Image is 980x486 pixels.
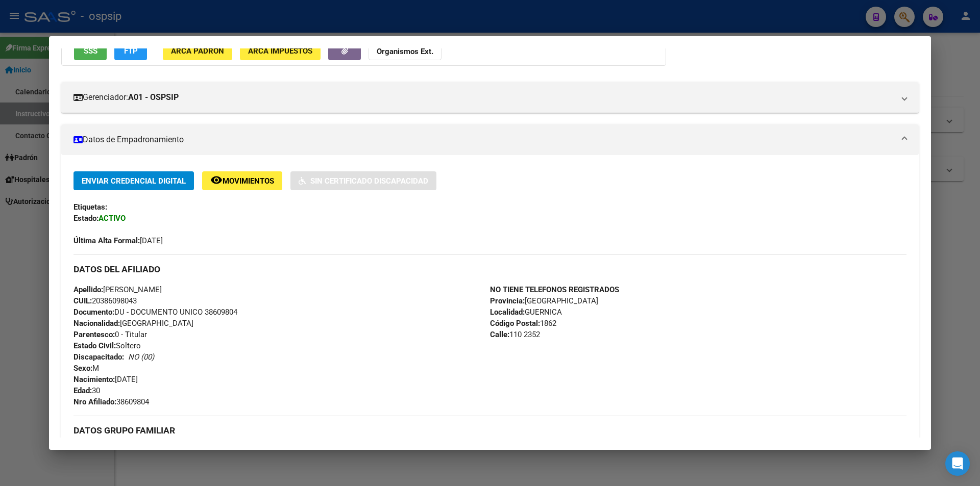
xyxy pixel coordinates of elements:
strong: Código Postal: [490,319,540,328]
strong: Apellido: [73,285,103,294]
button: ARCA Impuestos [240,41,321,60]
i: NO (00) [128,352,154,362]
span: Soltero [73,341,141,350]
strong: Localidad: [490,308,525,317]
span: GUERNICA [490,308,562,317]
button: ARCA Padrón [163,41,232,60]
span: 1862 [490,319,556,328]
span: 20386098043 [73,296,137,305]
button: SSS [74,41,107,60]
strong: NO TIENE TELEFONOS REGISTRADOS [490,285,619,294]
h3: DATOS DEL AFILIADO [73,264,906,275]
div: Open Intercom Messenger [945,451,970,476]
span: [GEOGRAPHIC_DATA] [490,296,598,305]
span: FTP [124,46,138,56]
mat-panel-title: Datos de Empadronamiento [73,134,894,146]
strong: Etiquetas: [73,202,107,212]
strong: Sexo: [73,364,92,373]
strong: A01 - OSPSIP [128,91,179,104]
span: 38609804 [73,397,149,406]
strong: Nacionalidad: [73,319,120,328]
button: Organismos Ext. [369,41,442,60]
span: [PERSON_NAME] [73,285,162,294]
mat-panel-title: Gerenciador: [73,91,894,104]
button: Enviar Credencial Digital [73,171,194,190]
span: SSS [84,46,97,56]
span: ARCA Padrón [171,46,224,56]
span: 0 - Titular [73,330,147,339]
span: M [73,364,99,373]
span: DU - DOCUMENTO UNICO 38609804 [73,308,237,317]
span: [GEOGRAPHIC_DATA] [73,319,193,328]
strong: Nro Afiliado: [73,397,116,406]
h3: DATOS GRUPO FAMILIAR [73,425,906,436]
strong: Estado Civil: [73,341,116,350]
strong: CUIL: [73,296,92,305]
strong: Organismos Ext. [377,47,433,56]
span: Enviar Credencial Digital [82,176,186,186]
strong: Edad: [73,386,92,395]
strong: Nacimiento: [73,375,115,384]
button: Movimientos [202,171,282,190]
span: ARCA Impuestos [248,46,312,56]
span: [DATE] [73,236,163,245]
mat-icon: remove_red_eye [210,174,223,186]
strong: Parentesco: [73,330,115,339]
span: [DATE] [73,375,138,384]
span: 110 2352 [490,330,540,339]
span: 30 [73,386,100,395]
strong: Estado: [73,214,99,223]
strong: Documento: [73,308,114,317]
button: Sin Certificado Discapacidad [290,171,436,190]
mat-expansion-panel-header: Datos de Empadronamiento [61,124,919,155]
span: Movimientos [223,176,274,186]
span: Sin Certificado Discapacidad [310,176,428,186]
strong: Última Alta Formal: [73,236,140,245]
strong: Provincia: [490,296,525,305]
strong: ACTIVO [99,214,126,223]
mat-expansion-panel-header: Gerenciador:A01 - OSPSIP [61,82,919,113]
strong: Calle: [490,330,509,339]
button: FTP [114,41,147,60]
strong: Discapacitado: [73,352,124,362]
